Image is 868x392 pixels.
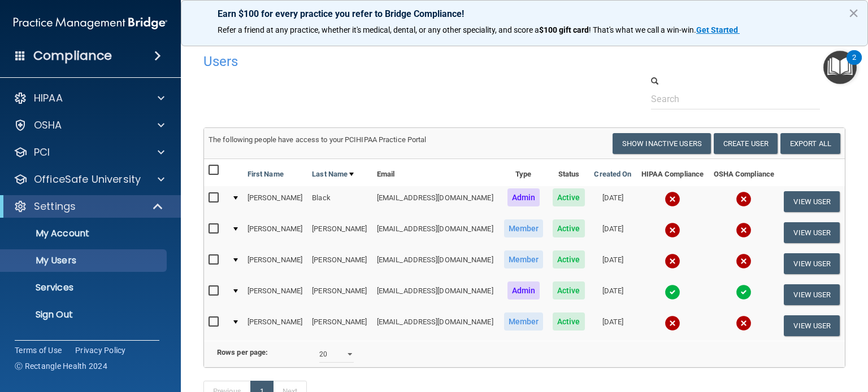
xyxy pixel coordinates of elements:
[14,173,164,186] a: OfficeSafe University
[34,118,62,132] p: OSHA
[553,250,585,268] span: Active
[709,159,779,186] th: OSHA Compliance
[33,48,112,64] h4: Compliance
[372,159,499,186] th: Email
[307,186,372,217] td: Black
[14,118,164,132] a: OSHA
[7,309,162,320] p: Sign Out
[504,219,544,237] span: Member
[372,248,499,279] td: [EMAIL_ADDRESS][DOMAIN_NAME]
[14,200,164,213] a: Settings
[665,315,680,331] img: cross.ca9f0e7f.svg
[714,133,778,154] button: Create User
[307,248,372,279] td: [PERSON_NAME]
[613,133,711,154] button: Show Inactive Users
[307,217,372,248] td: [PERSON_NAME]
[7,228,162,239] p: My Account
[372,279,499,310] td: [EMAIL_ADDRESS][DOMAIN_NAME]
[203,54,571,69] h4: Users
[312,168,354,181] a: Last Name
[14,12,167,34] img: PMB logo
[589,186,636,217] td: [DATE]
[636,159,709,186] th: HIPAA Compliance
[307,310,372,341] td: [PERSON_NAME]
[665,222,680,238] img: cross.ca9f0e7f.svg
[499,159,548,186] th: Type
[75,345,126,356] a: Privacy Policy
[34,91,63,105] p: HIPAA
[589,279,636,310] td: [DATE]
[736,284,752,300] img: tick.e7d51cea.svg
[209,135,427,144] span: The following people have access to your PCIHIPAA Practice Portal
[14,146,164,159] a: PCI
[780,133,840,154] a: Export All
[589,25,696,34] span: ! That's what we call a win-win.
[589,310,636,341] td: [DATE]
[736,253,752,269] img: cross.ca9f0e7f.svg
[248,168,284,181] a: First Name
[553,219,585,237] span: Active
[736,191,752,207] img: cross.ca9f0e7f.svg
[504,250,544,268] span: Member
[539,25,589,34] strong: $100 gift card
[594,168,631,181] a: Created On
[243,217,308,248] td: [PERSON_NAME]
[14,91,164,105] a: HIPAA
[736,222,752,238] img: cross.ca9f0e7f.svg
[553,312,585,331] span: Active
[589,217,636,248] td: [DATE]
[548,159,589,186] th: Status
[823,51,857,84] button: Open Resource Center, 2 new notifications
[553,281,585,299] span: Active
[553,188,585,206] span: Active
[243,310,308,341] td: [PERSON_NAME]
[696,25,740,34] a: Get Started
[15,345,62,356] a: Terms of Use
[651,89,820,109] input: Search
[848,4,859,22] button: Close
[243,279,308,310] td: [PERSON_NAME]
[34,173,141,186] p: OfficeSafe University
[507,281,540,299] span: Admin
[784,222,840,243] button: View User
[665,253,680,269] img: cross.ca9f0e7f.svg
[852,58,856,72] div: 2
[243,186,308,217] td: [PERSON_NAME]
[218,25,539,34] span: Refer a friend at any practice, whether it's medical, dental, or any other speciality, and score a
[665,284,680,300] img: tick.e7d51cea.svg
[217,348,268,356] b: Rows per page:
[218,8,831,19] p: Earn $100 for every practice you refer to Bridge Compliance!
[372,217,499,248] td: [EMAIL_ADDRESS][DOMAIN_NAME]
[736,315,752,331] img: cross.ca9f0e7f.svg
[507,188,540,206] span: Admin
[7,255,162,266] p: My Users
[372,310,499,341] td: [EMAIL_ADDRESS][DOMAIN_NAME]
[696,25,738,34] strong: Get Started
[7,282,162,293] p: Services
[589,248,636,279] td: [DATE]
[372,186,499,217] td: [EMAIL_ADDRESS][DOMAIN_NAME]
[784,191,840,212] button: View User
[34,200,76,213] p: Settings
[15,360,107,372] span: Ⓒ Rectangle Health 2024
[784,253,840,274] button: View User
[34,146,50,159] p: PCI
[243,248,308,279] td: [PERSON_NAME]
[784,284,840,305] button: View User
[504,312,544,331] span: Member
[784,315,840,336] button: View User
[307,279,372,310] td: [PERSON_NAME]
[665,191,680,207] img: cross.ca9f0e7f.svg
